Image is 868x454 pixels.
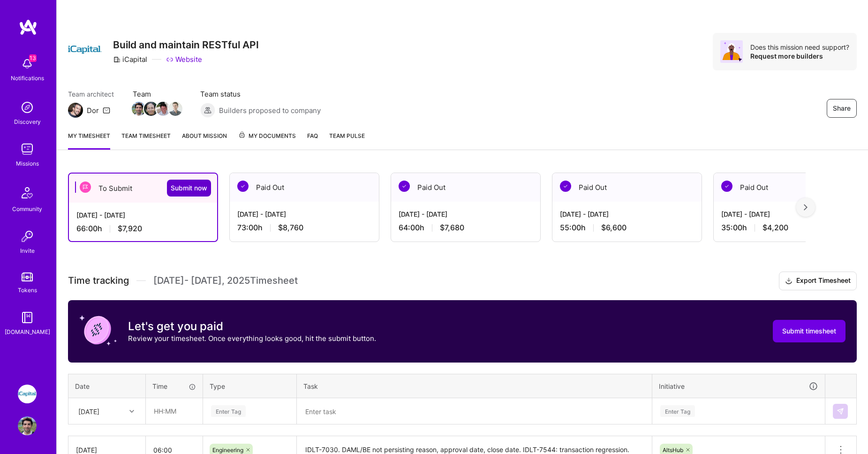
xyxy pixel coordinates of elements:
div: Paid Out [714,173,863,202]
div: [DATE] - [DATE] [721,209,855,219]
div: Paid Out [391,173,540,202]
a: Team timesheet [121,131,171,150]
img: Paid Out [560,181,571,192]
span: $8,760 [278,223,303,233]
img: tokens [22,272,33,281]
div: [DOMAIN_NAME] [5,327,50,337]
img: guide book [18,308,37,327]
img: To Submit [80,182,91,193]
div: iCapital [113,54,147,64]
div: 64:00 h [399,223,533,233]
img: User Avatar [18,416,37,435]
a: FAQ [307,131,318,150]
div: Invite [20,246,35,256]
div: Paid Out [552,173,702,202]
a: Team Member Avatar [169,101,181,117]
img: Team Member Avatar [144,102,158,116]
a: User Avatar [15,416,39,435]
span: Time tracking [68,275,129,287]
div: Missions [16,159,39,168]
div: 35:00 h [721,223,855,233]
button: Share [827,99,857,118]
h3: Build and maintain RESTful API [113,39,259,51]
span: Team status [200,89,321,99]
img: Paid Out [721,181,732,192]
div: Tokens [18,285,37,295]
span: $4,200 [762,223,788,233]
div: 66:00 h [76,224,210,234]
img: Company Logo [68,33,102,67]
div: Enter Tag [211,404,246,418]
p: Review your timesheet. Once everything looks good, hit the submit button. [128,333,376,343]
img: coin [79,311,117,349]
div: Dor [87,106,99,115]
div: Notifications [11,73,44,83]
span: Share [833,104,851,113]
button: Export Timesheet [779,272,857,290]
img: logo [19,19,38,36]
img: Paid Out [237,181,249,192]
a: Team Member Avatar [145,101,157,117]
th: Type [203,374,297,398]
img: Team Member Avatar [132,102,146,116]
a: My Documents [238,131,296,150]
span: 13 [29,54,37,62]
i: icon Mail [103,106,110,114]
div: Community [12,204,42,214]
div: [DATE] [78,406,99,416]
div: 73:00 h [237,223,371,233]
span: $7,680 [440,223,464,233]
img: iCapital: Build and maintain RESTful API [18,385,37,403]
img: Submit [837,408,844,415]
img: teamwork [18,140,37,159]
button: Submit now [167,180,211,197]
div: Time [152,381,196,391]
div: [DATE] - [DATE] [237,209,371,219]
img: Community [16,182,38,204]
div: [DATE] - [DATE] [560,209,694,219]
div: To Submit [69,174,217,203]
span: Team [133,89,181,99]
div: Initiative [659,381,818,392]
a: Team Pulse [329,131,365,150]
img: Team Architect [68,103,83,118]
i: icon Chevron [129,409,134,414]
h3: Let's get you paid [128,319,376,333]
span: $7,920 [118,224,142,234]
div: Request more builders [750,52,849,61]
th: Task [297,374,652,398]
img: bell [18,54,37,73]
input: HH:MM [146,399,202,424]
span: Submit timesheet [782,326,836,336]
a: About Mission [182,131,227,150]
img: Builders proposed to company [200,103,215,118]
span: Submit now [171,183,207,193]
div: Paid Out [230,173,379,202]
img: discovery [18,98,37,117]
span: AltsHub [663,446,683,454]
span: My Documents [238,131,296,141]
span: [DATE] - [DATE] , 2025 Timesheet [153,275,298,287]
div: Does this mission need support? [750,43,849,52]
img: Avatar [720,40,743,63]
a: Team Member Avatar [133,101,145,117]
button: Submit timesheet [773,320,845,342]
div: Enter Tag [660,404,695,418]
img: Team Member Avatar [156,102,170,116]
a: My timesheet [68,131,110,150]
div: Discovery [14,117,41,127]
img: Team Member Avatar [168,102,182,116]
i: icon Download [785,276,793,286]
img: right [804,204,808,211]
span: Team architect [68,89,114,99]
div: [DATE] - [DATE] [399,209,533,219]
img: Paid Out [399,181,410,192]
div: 55:00 h [560,223,694,233]
i: icon CompanyGray [113,56,121,63]
span: Builders proposed to company [219,106,321,115]
span: Team Pulse [329,132,365,139]
a: Team Member Avatar [157,101,169,117]
div: [DATE] - [DATE] [76,210,210,220]
a: Website [166,54,202,64]
th: Date [68,374,146,398]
